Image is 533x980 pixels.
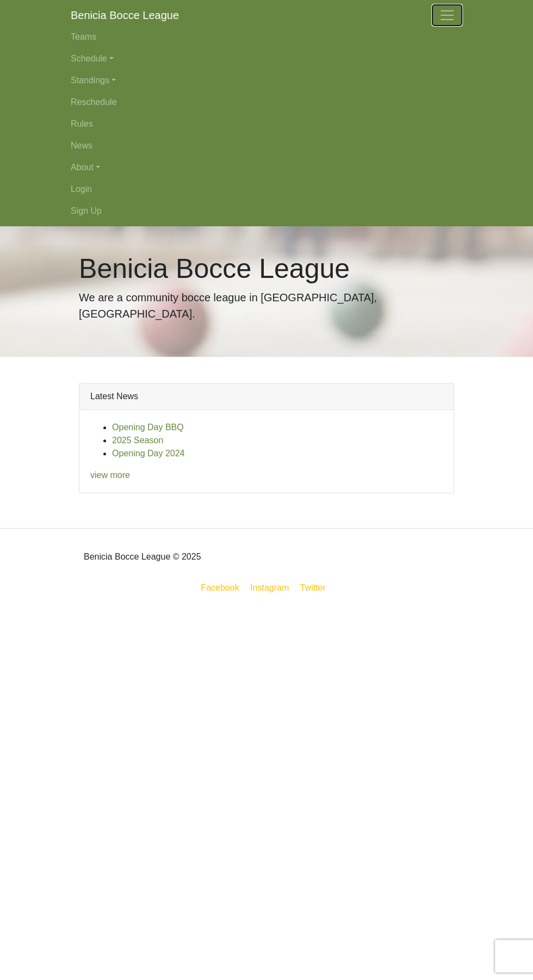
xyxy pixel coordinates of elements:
a: Reschedule [71,91,462,113]
a: Teams [71,26,462,48]
a: Twitter [298,581,334,594]
a: Facebook [199,581,241,594]
a: About [71,157,462,178]
a: Standings [71,70,462,91]
div: Benicia Bocce League © 2025 [71,537,462,576]
a: Rules [71,113,462,135]
a: Benicia Bocce League [71,4,179,26]
a: Sign Up [71,200,462,222]
a: Login [71,178,462,200]
a: Instagram [248,581,291,594]
a: News [71,135,462,157]
a: Opening Day 2024 [112,449,184,458]
a: Schedule [71,48,462,70]
div: Latest News [79,383,454,410]
h1: Benicia Bocce League [79,252,454,285]
a: Opening Day BBQ [112,423,184,432]
p: We are a community bocce league in [GEOGRAPHIC_DATA], [GEOGRAPHIC_DATA]. [79,289,454,322]
button: Toggle navigation [432,4,462,26]
a: 2025 Season [112,436,163,445]
a: view more [90,470,130,480]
